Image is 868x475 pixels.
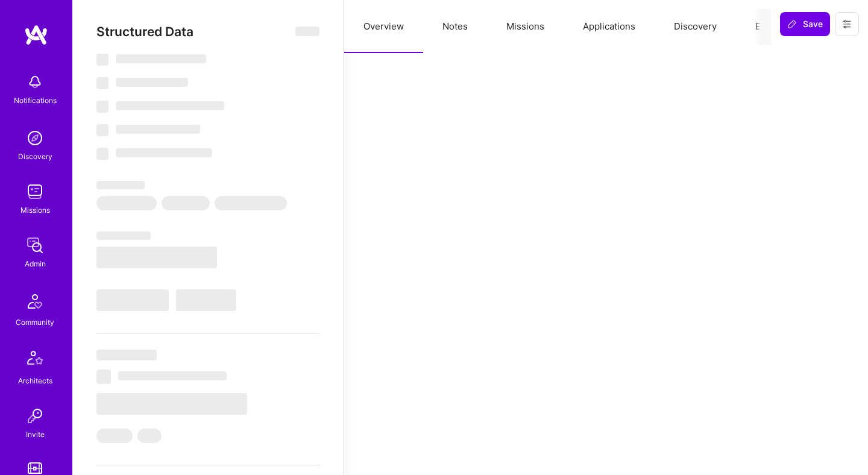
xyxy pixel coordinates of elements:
[24,24,48,46] img: logo
[96,231,151,240] span: ‌
[23,180,47,204] img: teamwork
[215,196,287,210] span: ‌
[780,12,830,36] button: Save
[118,371,227,380] span: ‌
[96,101,108,113] span: ‌
[20,345,49,374] img: Architects
[28,462,42,474] img: tokens
[23,233,47,257] img: admin teamwork
[787,18,823,30] span: Save
[26,428,45,441] div: Invite
[96,370,111,384] span: ‌
[96,124,108,136] span: ‌
[96,429,133,443] span: ‌
[96,350,157,360] span: ‌
[162,196,210,210] span: ‌
[20,287,49,316] img: Community
[96,289,169,311] span: ‌
[759,23,768,32] i: icon Next
[23,126,47,150] img: discovery
[23,404,47,428] img: Invite
[96,24,193,39] span: Structured Data
[18,150,52,163] div: Discovery
[116,101,224,110] span: ‌
[116,125,200,134] span: ‌
[116,78,188,87] span: ‌
[20,204,50,216] div: Missions
[25,257,46,270] div: Admin
[96,54,108,66] span: ‌
[23,70,47,94] img: bell
[137,429,162,443] span: ‌
[176,289,236,311] span: ‌
[96,196,157,210] span: ‌
[16,316,54,329] div: Community
[18,374,52,387] div: Architects
[96,181,145,189] span: ‌
[14,94,57,107] div: Notifications
[96,77,108,89] span: ‌
[116,148,212,157] span: ‌
[96,247,217,268] span: ‌
[96,148,108,160] span: ‌
[295,27,319,36] span: ‌
[96,393,247,415] span: ‌
[116,54,206,63] span: ‌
